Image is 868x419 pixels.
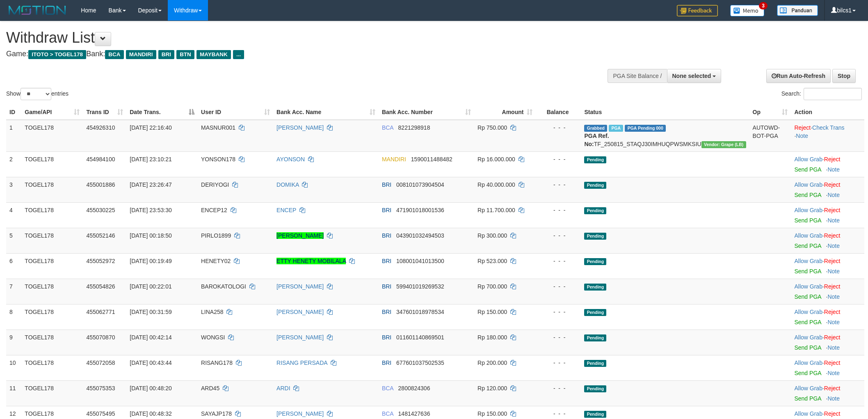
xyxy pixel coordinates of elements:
[6,105,21,120] th: ID
[130,334,171,341] span: [DATE] 00:42:14
[824,232,841,239] a: Reject
[396,309,444,315] span: Copy 347601018978534 to clipboard
[130,283,171,290] span: [DATE] 00:22:01
[609,125,623,132] span: Marked by bilcs1
[130,181,171,188] span: [DATE] 23:26:47
[6,304,21,330] td: 8
[539,155,578,163] div: - - -
[6,88,69,100] label: Show entries
[21,330,83,355] td: TOGEL178
[794,359,824,366] span: ·
[86,258,115,264] span: 455052972
[584,385,606,392] span: Pending
[584,133,609,147] b: PGA Ref. No:
[827,319,840,325] a: Note
[6,228,21,253] td: 5
[201,124,235,131] span: MASNUR001
[794,181,822,188] a: Allow Grab
[276,124,324,131] a: [PERSON_NAME]
[677,5,718,16] img: Feedback.jpg
[21,253,83,279] td: TOGEL178
[130,124,171,131] span: [DATE] 22:16:40
[6,279,21,304] td: 7
[777,5,818,16] img: panduan.png
[539,410,578,418] div: - - -
[396,359,444,366] span: Copy 677601037502535 to clipboard
[477,232,507,239] span: Rp 300.000
[477,124,507,131] span: Rp 750.000
[201,232,231,239] span: PIRLO1899
[794,385,822,392] a: Allow Grab
[396,232,444,239] span: Copy 043901032494503 to clipboard
[539,206,578,214] div: - - -
[477,385,507,392] span: Rp 120.000
[201,258,231,264] span: HENETY02
[201,334,225,341] span: WONGSI
[6,177,21,202] td: 3
[794,309,822,315] a: Allow Grab
[201,283,246,290] span: BAROKATOLOGI
[201,207,227,213] span: ENCEP12
[796,133,808,139] a: Note
[396,334,444,341] span: Copy 011601140869501 to clipboard
[276,309,324,315] a: [PERSON_NAME]
[130,309,171,315] span: [DATE] 00:31:59
[672,73,711,79] span: None selected
[382,156,406,163] span: MANDIRI
[396,283,444,290] span: Copy 599401019269532 to clipboard
[791,105,864,120] th: Action
[176,50,194,59] span: BTN
[411,156,452,163] span: Copy 1590011488482 to clipboard
[201,156,235,163] span: YONSON178
[794,410,824,417] span: ·
[584,233,606,240] span: Pending
[794,181,824,188] span: ·
[396,207,444,213] span: Copy 471901018001536 to clipboard
[584,360,606,367] span: Pending
[6,50,571,58] h4: Game: Bank:
[539,181,578,189] div: - - -
[130,156,171,163] span: [DATE] 23:10:21
[781,88,862,100] label: Search:
[86,156,115,163] span: 454984100
[21,355,83,380] td: TOGEL178
[832,69,856,83] a: Stop
[794,410,822,417] a: Allow Grab
[382,207,391,213] span: BRI
[6,202,21,228] td: 4
[794,192,821,198] a: Send PGA
[584,309,606,316] span: Pending
[581,105,749,120] th: Status
[130,232,171,239] span: [DATE] 00:18:50
[794,319,821,325] a: Send PGA
[21,177,83,202] td: TOGEL178
[584,284,606,291] span: Pending
[794,232,822,239] a: Allow Grab
[824,156,841,163] a: Reject
[794,395,821,402] a: Send PGA
[21,202,83,228] td: TOGEL178
[581,120,749,152] td: TF_250815_STAQJ30IMHUQPWSMKSIU
[794,385,824,392] span: ·
[477,309,507,315] span: Rp 150.000
[794,334,822,341] a: Allow Grab
[794,166,821,173] a: Send PGA
[794,217,821,224] a: Send PGA
[28,50,86,59] span: ITOTO > TOGEL178
[539,124,578,132] div: - - -
[794,309,824,315] span: ·
[276,410,324,417] a: [PERSON_NAME]
[804,88,862,100] input: Search:
[21,105,83,120] th: Game/API: activate to sort column ascending
[794,243,821,249] a: Send PGA
[6,151,21,177] td: 2
[791,304,864,330] td: ·
[827,192,840,198] a: Note
[794,370,821,376] a: Send PGA
[276,283,324,290] a: [PERSON_NAME]
[539,359,578,367] div: - - -
[477,207,515,213] span: Rp 11.700.000
[791,355,864,380] td: ·
[794,293,821,300] a: Send PGA
[477,283,507,290] span: Rp 700.000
